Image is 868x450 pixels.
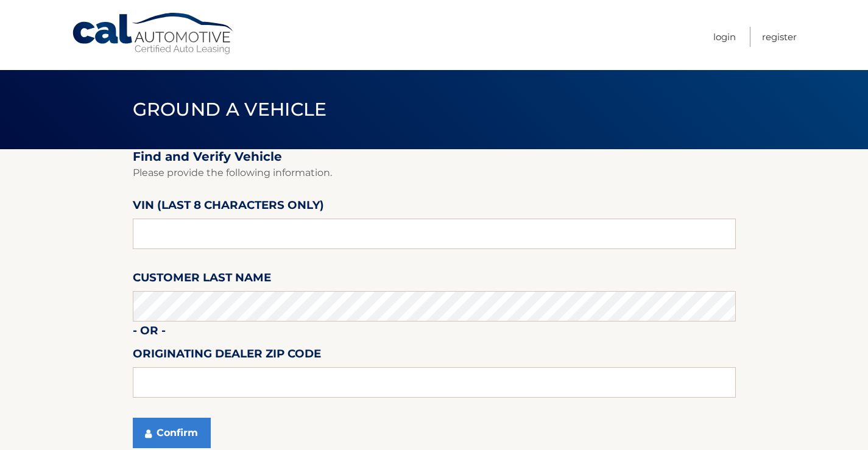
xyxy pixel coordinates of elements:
[133,149,736,164] h2: Find and Verify Vehicle
[133,418,211,448] button: Confirm
[133,322,166,344] label: - or -
[133,269,271,291] label: Customer Last Name
[71,12,236,55] a: Cal Automotive
[713,27,736,47] a: Login
[133,164,736,181] p: Please provide the following information.
[133,345,321,367] label: Originating Dealer Zip Code
[133,196,324,219] label: VIN (last 8 characters only)
[762,27,797,47] a: Register
[133,98,327,121] span: Ground a Vehicle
